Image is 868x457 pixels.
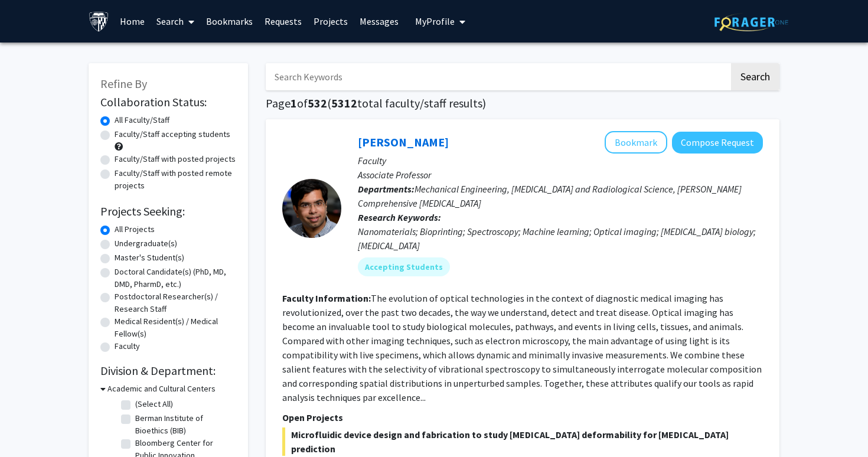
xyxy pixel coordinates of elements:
[200,1,259,42] a: Bookmarks
[100,364,236,378] h2: Division & Department:
[115,114,169,126] label: All Faculty/Staff
[100,95,236,109] h2: Collaboration Status:
[135,412,233,437] label: Berman Institute of Bioethics (BIB)
[358,135,449,149] a: [PERSON_NAME]
[115,315,236,340] label: Medical Resident(s) / Medical Fellow(s)
[115,252,184,264] label: Master's Student(s)
[89,11,109,32] img: Johns Hopkins University Logo
[115,128,230,141] label: Faculty/Staff accepting students
[266,96,779,110] h1: Page of ( total faculty/staff results)
[672,132,763,154] button: Compose Request to Ishan Barman
[115,223,155,236] label: All Projects
[605,131,667,154] button: Add Ishan Barman to Bookmarks
[714,13,788,31] img: ForagerOne Logo
[358,168,763,182] p: Associate Professor
[308,96,327,110] span: 532
[115,153,236,165] label: Faculty/Staff with posted projects
[358,183,415,195] b: Departments:
[9,404,50,448] iframe: Chat
[115,290,236,315] label: Postdoctoral Researcher(s) / Research Staff
[115,167,236,192] label: Faculty/Staff with posted remote projects
[115,266,236,290] label: Doctoral Candidate(s) (PhD, MD, DMD, PharmD, etc.)
[731,63,779,90] button: Search
[358,224,763,253] div: Nanomaterials; Bioprinting; Spectroscopy; Machine learning; Optical imaging; [MEDICAL_DATA] biolo...
[358,183,742,209] span: Mechanical Engineering, [MEDICAL_DATA] and Radiological Science, [PERSON_NAME] Comprehensive [MED...
[282,427,763,456] span: Microfluidic device design and fabrication to study [MEDICAL_DATA] deformability for [MEDICAL_DAT...
[266,63,729,90] input: Search Keywords
[107,383,216,395] h3: Academic and Cultural Centers
[151,1,200,42] a: Search
[115,237,177,250] label: Undergraduate(s)
[308,1,354,42] a: Projects
[135,398,173,410] label: (Select All)
[259,1,308,42] a: Requests
[115,340,140,352] label: Faculty
[114,1,151,42] a: Home
[354,1,404,42] a: Messages
[282,410,763,425] p: Open Projects
[100,76,147,91] span: Refine By
[282,292,762,403] fg-read-more: The evolution of optical technologies in the context of diagnostic medical imaging has revolution...
[358,257,450,276] mat-chip: Accepting Students
[331,96,357,110] span: 5312
[415,15,455,27] span: My Profile
[100,204,236,218] h2: Projects Seeking:
[358,211,441,223] b: Research Keywords:
[282,292,371,304] b: Faculty Information:
[358,154,763,168] p: Faculty
[291,96,297,110] span: 1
